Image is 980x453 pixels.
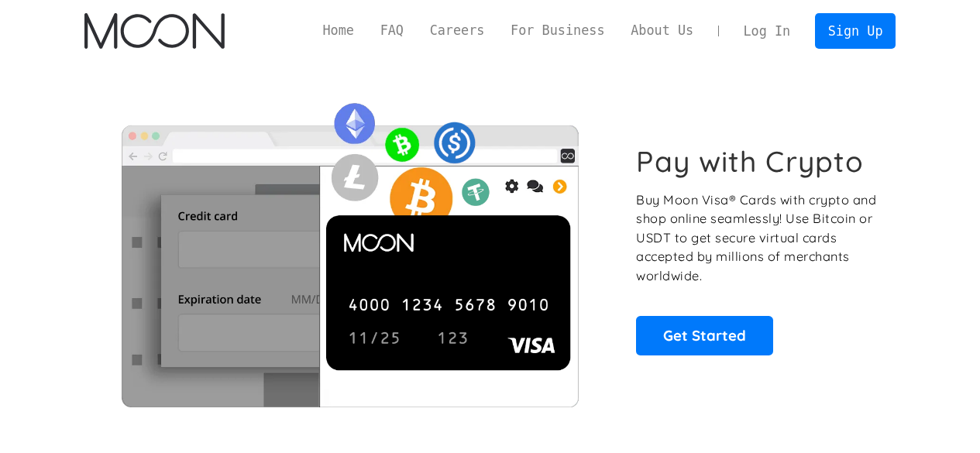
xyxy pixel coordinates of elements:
a: home [84,13,225,49]
a: Home [310,21,367,40]
a: For Business [497,21,617,40]
a: Sign Up [815,13,896,48]
a: Careers [417,21,497,40]
a: About Us [617,21,707,40]
a: Get Started [636,316,773,355]
h1: Pay with Crypto [636,144,864,179]
p: Buy Moon Visa® Cards with crypto and shop online seamlessly! Use Bitcoin or USDT to get secure vi... [636,190,879,286]
img: Moon Cards let you spend your crypto anywhere Visa is accepted. [84,92,615,407]
a: FAQ [367,21,417,40]
a: Log In [731,14,803,48]
img: Moon Logo [84,13,225,49]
